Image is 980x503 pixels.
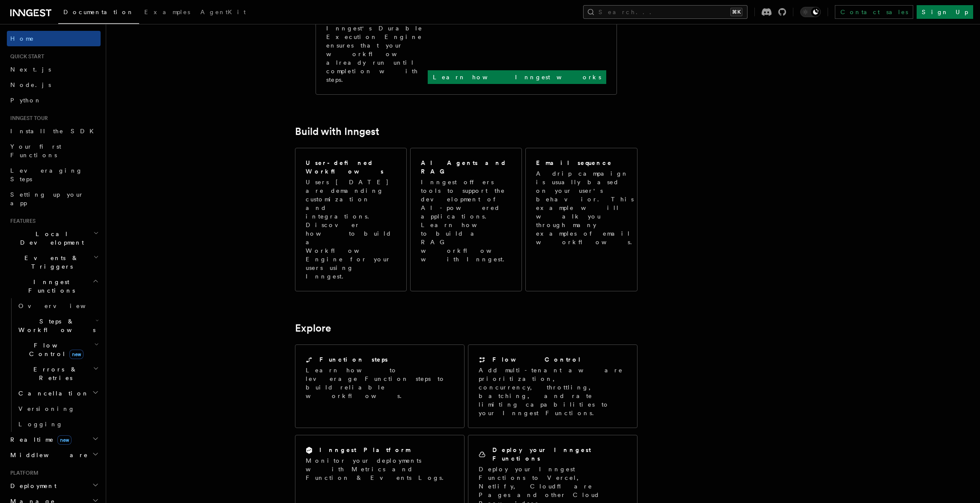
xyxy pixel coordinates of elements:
[7,123,101,139] a: Install the SDK
[917,5,973,19] a: Sign Up
[58,3,139,24] a: Documentation
[18,421,63,428] span: Logging
[7,478,101,494] button: Deployment
[326,15,428,84] p: Learn how Inngest's Durable Execution Engine ensures that your workflow already run until complet...
[536,169,637,246] p: A drip campaign is usually based on your user's behavior. This example will walk you through many...
[7,250,101,274] button: Events & Triggers
[7,115,48,122] span: Inngest tour
[10,143,61,159] span: Your first Functions
[15,401,101,416] a: Versioning
[295,148,407,291] a: User-defined WorkflowsUsers [DATE] are demanding customization and integrations. Discover how to ...
[15,416,101,432] a: Logging
[7,435,71,444] span: Realtime
[7,432,101,447] button: Realtimenew
[15,338,101,362] button: Flow Controlnew
[7,62,101,77] a: Next.js
[421,159,512,176] h2: AI Agents and RAG
[10,34,34,43] span: Home
[7,31,101,46] a: Home
[7,482,57,490] span: Deployment
[15,386,101,401] button: Cancellation
[583,5,748,19] button: Search...⌘K
[18,405,75,412] span: Versioning
[433,73,601,81] p: Learn how Inngest works
[7,53,44,60] span: Quick start
[730,8,742,16] kbd: ⌘K
[139,3,195,23] a: Examples
[7,187,101,211] a: Setting up your app
[18,302,107,309] span: Overview
[421,178,512,263] p: Inngest offers tools to support the development of AI-powered applications. Learn how to build a ...
[7,274,101,298] button: Inngest Functions
[15,341,94,358] span: Flow Control
[7,77,101,93] a: Node.js
[7,93,101,108] a: Python
[7,451,88,459] span: Middleware
[10,66,51,73] span: Next.js
[492,446,627,463] h2: Deploy your Inngest Functions
[7,163,101,187] a: Leveraging Steps
[295,322,331,334] a: Explore
[10,81,51,88] span: Node.js
[10,167,83,183] span: Leveraging Steps
[69,350,83,359] span: new
[410,148,522,291] a: AI Agents and RAGInngest offers tools to support the development of AI-powered applications. Lear...
[428,70,606,84] a: Learn how Inngest works
[7,254,93,271] span: Events & Triggers
[10,97,42,104] span: Python
[10,128,99,135] span: Install the SDK
[536,159,612,167] h2: Email sequence
[7,470,39,476] span: Platform
[525,148,637,291] a: Email sequenceA drip campaign is usually based on your user's behavior. This example will walk yo...
[306,366,454,400] p: Learn how to leverage Function steps to build reliable workflows.
[63,9,134,15] span: Documentation
[7,218,36,225] span: Features
[7,139,101,163] a: Your first Functions
[144,9,190,15] span: Examples
[15,389,89,398] span: Cancellation
[15,314,101,338] button: Steps & Workflows
[195,3,251,23] a: AgentKit
[7,226,101,250] button: Local Development
[319,355,388,364] h2: Function steps
[7,230,93,247] span: Local Development
[7,278,92,295] span: Inngest Functions
[835,5,913,19] a: Contact sales
[306,178,396,281] p: Users [DATE] are demanding customization and integrations. Discover how to build a Workflow Engin...
[319,446,410,454] h2: Inngest Platform
[479,366,627,417] p: Add multi-tenant aware prioritization, concurrency, throttling, batching, and rate limiting capab...
[800,7,821,17] button: Toggle dark mode
[15,298,101,314] a: Overview
[10,191,84,207] span: Setting up your app
[7,447,101,463] button: Middleware
[492,355,581,364] h2: Flow Control
[15,365,93,382] span: Errors & Retries
[306,456,454,482] p: Monitor your deployments with Metrics and Function & Events Logs.
[295,126,379,138] a: Build with Inngest
[15,317,95,334] span: Steps & Workflows
[15,362,101,386] button: Errors & Retries
[57,435,71,445] span: new
[200,9,246,15] span: AgentKit
[468,344,637,428] a: Flow ControlAdd multi-tenant aware prioritization, concurrency, throttling, batching, and rate li...
[306,159,396,176] h2: User-defined Workflows
[295,344,465,428] a: Function stepsLearn how to leverage Function steps to build reliable workflows.
[7,298,101,432] div: Inngest Functions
